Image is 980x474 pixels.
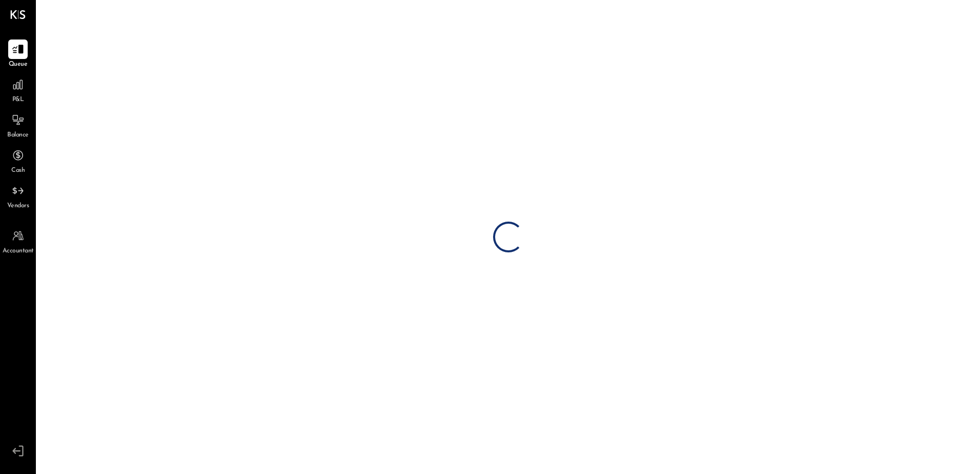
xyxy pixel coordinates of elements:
a: Vendors [1,181,35,211]
span: Cash [11,166,25,175]
a: Cash [1,146,35,175]
span: Balance [7,131,29,140]
a: Queue [1,39,35,69]
span: Vendors [7,202,29,211]
a: Accountant [1,226,35,256]
span: Accountant [3,247,34,256]
a: Balance [1,110,35,140]
span: Queue [9,60,28,69]
span: P&L [12,95,24,105]
a: P&L [1,75,35,105]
